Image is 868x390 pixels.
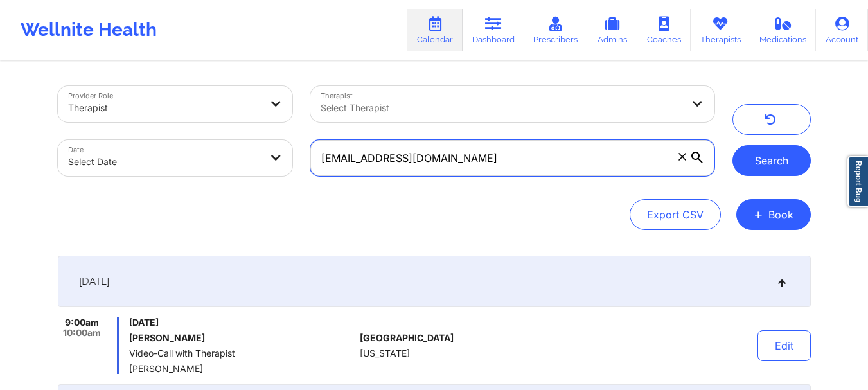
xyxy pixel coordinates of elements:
[847,156,868,207] a: Report Bug
[63,328,101,338] span: 10:00am
[310,140,714,176] input: Search Appointments
[129,348,355,359] span: Video-Call with Therapist
[732,145,811,176] button: Search
[524,9,588,51] a: Prescribers
[463,9,524,51] a: Dashboard
[736,199,811,230] button: +Book
[65,317,99,328] span: 9:00am
[750,9,817,51] a: Medications
[360,333,454,343] span: [GEOGRAPHIC_DATA]
[68,148,261,176] div: Select Date
[691,9,750,51] a: Therapists
[360,348,410,359] span: [US_STATE]
[129,317,355,328] span: [DATE]
[816,9,868,51] a: Account
[68,94,261,122] div: Therapist
[407,9,463,51] a: Calendar
[630,199,721,230] button: Export CSV
[79,275,109,288] span: [DATE]
[754,211,763,218] span: +
[129,364,355,374] span: [PERSON_NAME]
[757,330,811,361] button: Edit
[587,9,637,51] a: Admins
[637,9,691,51] a: Coaches
[129,333,355,343] h6: [PERSON_NAME]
